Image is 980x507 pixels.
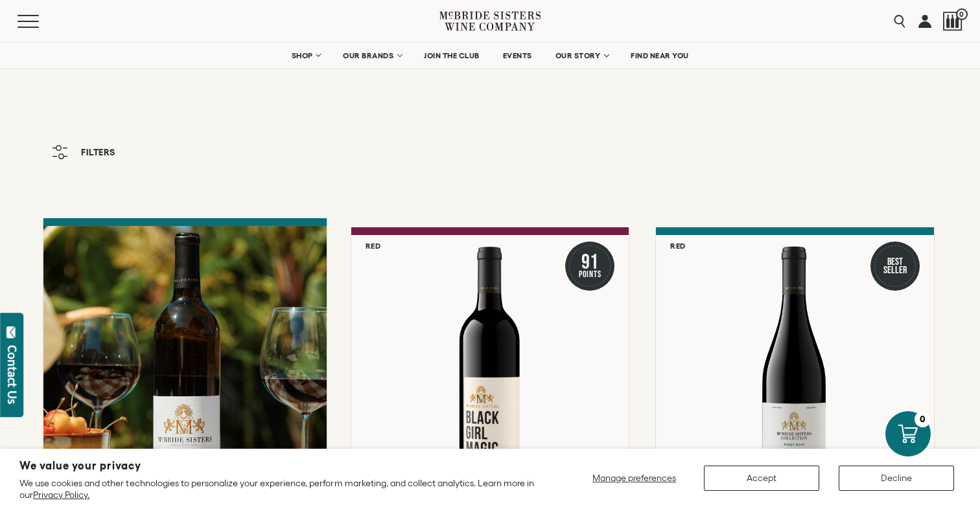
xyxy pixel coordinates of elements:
a: OUR BRANDS [334,43,409,69]
a: EVENTS [495,43,541,69]
button: Decline [839,466,954,491]
button: Accept [704,466,819,491]
span: EVENTS [503,51,532,60]
span: Filters [81,148,115,157]
span: OUR BRANDS [343,51,393,60]
h2: We value your privacy [19,460,537,471]
a: JOIN THE CLUB [415,43,488,69]
a: SHOP [283,43,328,69]
span: SHOP [291,51,313,60]
h6: Red [366,242,381,250]
button: Mobile Menu Trigger [17,15,64,28]
p: We use cookies and other technologies to personalize your experience, perform marketing, and coll... [19,477,537,501]
a: FIND NEAR YOU [622,43,697,69]
h6: Red [670,242,686,250]
div: Contact Us [6,345,19,404]
span: JOIN THE CLUB [424,51,480,60]
button: Manage preferences [585,466,684,491]
div: 0 [915,411,931,427]
span: OUR STORY [555,51,601,60]
span: FIND NEAR YOU [631,51,689,60]
button: Filters [45,139,122,166]
span: Manage preferences [592,473,676,483]
a: Privacy Policy. [33,490,89,500]
span: 0 [956,8,968,20]
a: OUR STORY [547,43,616,69]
